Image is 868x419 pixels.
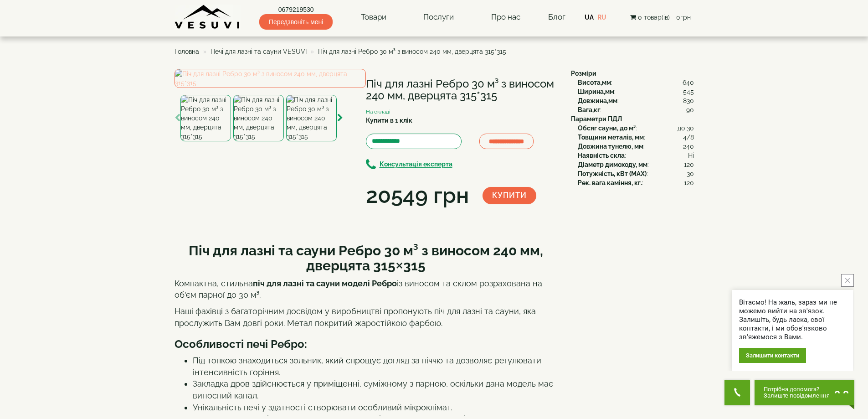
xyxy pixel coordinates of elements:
[627,12,693,22] button: 0 товар(ів) - 0грн
[366,116,412,125] label: Купити в 1 клік
[482,7,529,28] a: Про нас
[175,69,366,88] img: Піч для лазні Ребро 30 м³ з виносом 240 мм, дверцята 315*315
[739,348,806,363] div: Залишити контакти
[683,96,694,105] span: 830
[684,160,694,169] span: 120
[683,142,694,151] span: 240
[638,14,691,21] span: 0 товар(ів) - 0грн
[688,151,694,160] span: Ні
[683,78,694,87] span: 640
[578,97,617,104] b: Довжина,мм
[578,78,694,87] div: :
[578,96,694,105] div: :
[193,355,557,378] li: Під топкою знаходиться зольник, який спрощує догляд за піччю та дозволяє регулювати інтенсивність...
[755,380,854,405] button: Chat button
[352,7,395,28] a: Товари
[175,337,307,351] b: Особливості печі Ребро:
[764,386,830,393] span: Потрібна допомога?
[366,78,557,102] h1: Піч для лазні Ребро 30 м³ з виносом 240 мм, дверцята 315*315
[414,7,463,28] a: Послуги
[259,14,333,30] span: Передзвоніть мені
[175,278,557,301] p: Компактна, стильна із виносом та склом розрахована на об'єм парної до 30 м³.
[233,95,284,141] img: Піч для лазні Ребро 30 м³ з виносом 240 мм, дверцята 315*315
[578,124,636,132] b: Обсяг сауни, до м³
[739,298,846,341] div: Вітаємо! На жаль, зараз ми не можемо вийти на зв'язок. Залишіть, будь ласка, свої контакти, і ми ...
[578,151,694,160] div: :
[578,88,614,95] b: Ширина,мм
[578,134,644,141] b: Товщини металів, мм
[578,161,647,168] b: Діаметр димоходу, мм
[483,187,536,204] button: Купити
[380,161,452,168] b: Консультація експерта
[578,105,694,114] div: :
[175,5,241,30] img: Завод VESUVI
[578,169,694,178] div: :
[318,48,506,55] span: Піч для лазні Ребро 30 м³ з виносом 240 мм, дверцята 315*315
[686,105,694,114] span: 90
[578,160,694,169] div: :
[764,393,830,399] span: Залиште повідомлення
[684,178,694,187] span: 120
[578,170,647,177] b: Потужність, кВт (MAX)
[578,179,642,186] b: Рек. вага каміння, кг.
[683,133,694,142] span: 4/8
[578,106,600,114] b: Вага,кг
[578,178,694,187] div: :
[259,5,333,14] a: 0679219530
[578,152,625,159] b: Наявність скла
[175,48,199,55] a: Головна
[724,380,750,405] button: Get Call button
[571,70,596,77] b: Розміри
[366,180,469,211] div: 20549 грн
[571,115,622,123] b: Параметри ПДЛ
[578,143,643,150] b: Довжина тунелю, мм
[578,79,611,86] b: Висота,мм
[193,378,557,401] li: Закладка дров здійснюється у приміщенні, суміжному з парною, оскільки дана модель має виносний ка...
[597,14,606,21] a: RU
[841,274,854,287] button: close button
[548,12,565,21] a: Блог
[578,133,694,142] div: :
[193,402,557,414] li: Унікальність печі у здатності створювати особливий мікроклімат.
[189,243,543,274] strong: Піч для лазні та сауни Ребро 30 м³ з виносом 240 мм, дверцята 315×315
[585,14,594,21] a: UA
[578,124,694,133] div: :
[683,87,694,96] span: 545
[211,48,307,55] a: Печі для лазні та сауни VESUVI
[175,305,557,329] p: Наші фахівці з багаторічним досвідом у виробництві пропонують піч для лазні та сауни, яка прослуж...
[180,95,231,141] img: Піч для лазні Ребро 30 м³ з виносом 240 мм, дверцята 315*315
[578,87,694,96] div: :
[253,279,397,288] strong: піч для лазні та сауни моделі Ребро
[678,124,694,133] span: до 30
[578,142,694,151] div: :
[286,95,337,141] img: Піч для лазні Ребро 30 м³ з виносом 240 мм, дверцята 315*315
[366,109,390,115] small: На складі
[687,169,694,178] span: 30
